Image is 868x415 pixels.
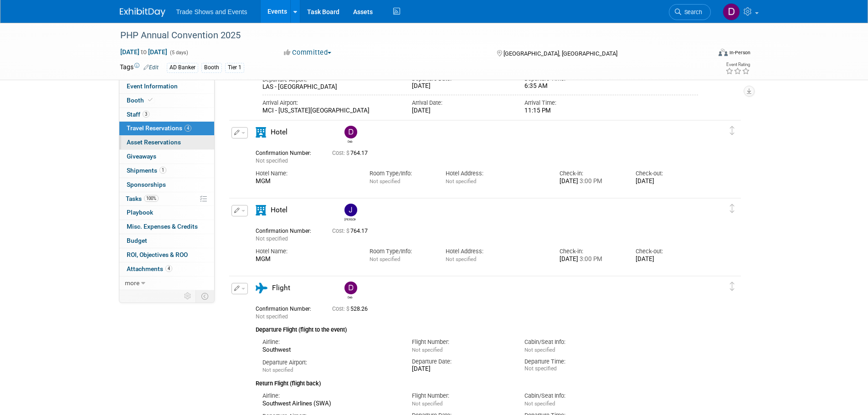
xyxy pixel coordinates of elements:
span: 3:00 PM [578,256,602,262]
a: Search [669,4,711,20]
a: Travel Reservations4 [119,122,214,135]
span: more [125,279,139,287]
img: Deb Leadbetter [723,3,740,20]
div: Room Type/Info: [370,169,432,178]
div: Check-out: [636,169,698,178]
div: Check-out: [636,247,698,256]
div: Deb Leadbetter [342,126,358,143]
td: Personalize Event Tab Strip [180,290,196,302]
td: Tags [120,62,159,73]
div: Arrival Date: [412,99,511,107]
span: Not specified [524,400,555,407]
span: Trade Shows and Events [176,8,247,15]
i: Flight [256,283,267,293]
span: [DATE] [DATE] [120,48,168,56]
a: more [119,277,214,290]
i: Click and drag to move item [730,126,734,135]
span: Shipments [127,167,166,174]
span: Attachments [127,265,172,272]
td: Toggle Event Tabs [195,290,214,302]
div: [DATE] [412,365,511,373]
span: 4 [185,125,191,132]
img: Deb Leadbetter [344,282,357,294]
div: PHP Annual Convention 2025 [117,27,697,44]
a: Attachments4 [119,262,214,276]
span: 1 [159,167,166,174]
span: Misc. Expenses & Credits [127,223,198,230]
div: LAS - [GEOGRAPHIC_DATA] [262,83,399,91]
div: Hotel Address: [446,169,546,178]
div: Arrival Time: [524,99,623,107]
span: Playbook [127,209,153,216]
div: [DATE] [636,178,698,185]
div: Cabin/Seat Info: [524,392,623,400]
div: Return Flight (flight back) [256,374,699,388]
div: Check-in: [560,169,622,178]
span: Cost: $ [332,228,350,234]
a: Asset Reservations [119,136,214,149]
span: Event Information [127,82,178,90]
div: MGM [256,256,356,263]
span: (5 days) [169,50,188,56]
span: Not specified [412,347,442,353]
span: 764.17 [332,228,371,234]
i: Hotel [256,127,266,138]
a: Tasks100% [119,192,214,206]
span: Not specified [446,178,476,184]
span: [GEOGRAPHIC_DATA], [GEOGRAPHIC_DATA] [503,50,617,57]
div: [DATE] [412,82,511,90]
div: Departure Flight (flight to the event) [256,321,699,334]
div: MGM [256,178,356,185]
div: 11:15 PM [524,107,623,115]
div: Departure Time: [524,358,623,366]
span: Not specified [256,313,288,320]
div: Confirmation Number: [256,225,318,235]
span: Not specified [446,256,476,262]
div: Booth [201,63,222,72]
span: Cost: $ [332,150,350,156]
a: ROI, Objectives & ROO [119,248,214,262]
div: Airline: [262,392,399,400]
span: Hotel [271,206,288,214]
span: Not specified [256,236,288,242]
img: Jake Stump [344,204,357,216]
div: [DATE] [412,107,511,115]
div: Check-in: [560,247,622,256]
span: Sponsorships [127,181,166,188]
span: 4 [165,265,172,272]
span: Not specified [370,256,400,262]
span: 3 [143,111,149,118]
div: [DATE] [560,178,622,185]
div: Southwest Airlines (SWA) [262,400,399,408]
a: Sponsorships [119,178,214,192]
div: Confirmation Number: [256,147,318,157]
span: to [139,48,148,56]
a: Shipments1 [119,164,214,178]
a: Budget [119,234,214,248]
div: Flight Number: [412,338,511,346]
span: Asset Reservations [127,138,181,146]
span: Tasks [126,195,159,202]
div: Southwest [262,346,399,354]
i: Booth reservation complete [148,97,153,102]
span: Not specified [412,400,442,407]
span: Not specified [262,367,293,373]
div: Flight Number: [412,392,511,400]
div: Confirmation Number: [256,303,318,313]
div: Room Type/Info: [370,247,432,256]
a: Giveaways [119,150,214,164]
div: Not specified [524,365,623,372]
span: Hotel [271,128,288,136]
img: Format-Inperson.png [719,49,728,56]
div: Deb Leadbetter [342,282,358,299]
span: 528.26 [332,306,371,312]
span: Not specified [256,158,288,164]
span: Budget [127,237,147,244]
span: Travel Reservations [127,124,191,132]
span: 3:00 PM [578,178,602,184]
span: 764.17 [332,150,371,156]
span: Booth [127,97,154,104]
img: Deb Leadbetter [344,126,357,138]
div: Deb Leadbetter [344,294,356,299]
span: Not specified [370,178,400,184]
